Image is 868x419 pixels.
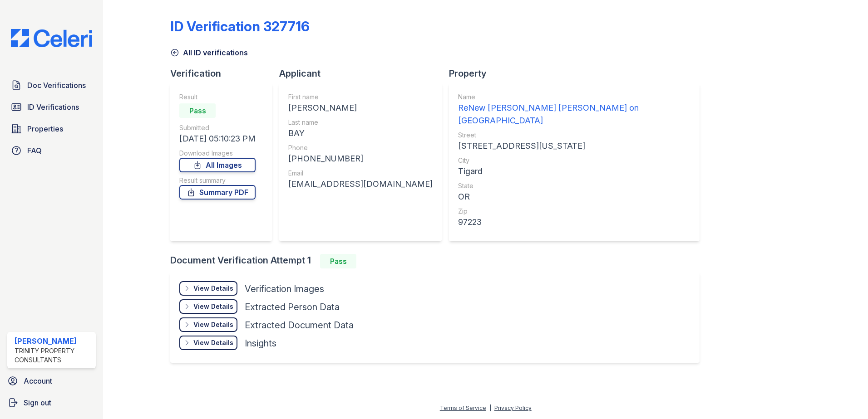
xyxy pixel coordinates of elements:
[7,76,96,94] a: Doc Verifications
[7,141,96,160] a: FAQ
[288,152,433,165] div: [PHONE_NUMBER]
[489,404,491,411] div: |
[458,102,690,127] div: ReNew [PERSON_NAME] [PERSON_NAME] on [GEOGRAPHIC_DATA]
[24,397,51,408] span: Sign out
[7,120,96,138] a: Properties
[288,93,433,102] div: First name
[179,103,216,118] div: Pass
[494,404,532,411] a: Privacy Policy
[288,102,433,114] div: [PERSON_NAME]
[193,284,233,293] div: View Details
[179,132,256,145] div: [DATE] 05:10:23 PM
[193,320,233,329] div: View Details
[288,143,433,152] div: Phone
[179,149,256,158] div: Download Images
[288,178,433,190] div: [EMAIL_ADDRESS][DOMAIN_NAME]
[288,169,433,178] div: Email
[7,98,96,116] a: ID Verifications
[27,102,79,112] span: ID Verifications
[179,185,256,200] a: Summary PDF
[170,254,707,268] div: Document Verification Attempt 1
[193,338,233,347] div: View Details
[15,336,92,346] div: [PERSON_NAME]
[288,118,433,127] div: Last name
[179,176,256,185] div: Result summary
[458,207,690,216] div: Zip
[4,372,99,390] a: Account
[170,67,279,80] div: Verification
[179,158,256,172] a: All Images
[179,123,256,132] div: Submitted
[24,375,52,386] span: Account
[458,156,690,165] div: City
[288,127,433,140] div: BAY
[245,301,340,313] div: Extracted Person Data
[449,67,707,80] div: Property
[279,67,449,80] div: Applicant
[458,131,690,140] div: Street
[170,47,248,58] a: All ID verifications
[27,80,86,91] span: Doc Verifications
[4,394,99,412] a: Sign out
[170,18,310,34] div: ID Verification 327716
[458,216,690,229] div: 97223
[245,337,276,350] div: Insights
[458,93,690,127] a: Name ReNew [PERSON_NAME] [PERSON_NAME] on [GEOGRAPHIC_DATA]
[458,165,690,178] div: Tigard
[27,123,63,134] span: Properties
[193,302,233,311] div: View Details
[4,29,99,47] img: CE_Logo_Blue-a8612792a0a2168367f1c8372b55b34899dd931a85d93a1a3d3e32e68fde9ad4.png
[245,283,324,295] div: Verification Images
[245,319,354,331] div: Extracted Document Data
[440,404,486,411] a: Terms of Service
[458,140,690,152] div: [STREET_ADDRESS][US_STATE]
[458,181,690,190] div: State
[320,254,356,268] div: Pass
[458,190,690,203] div: OR
[15,346,92,365] div: Trinity Property Consultants
[179,93,256,102] div: Result
[458,93,690,102] div: Name
[27,145,42,156] span: FAQ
